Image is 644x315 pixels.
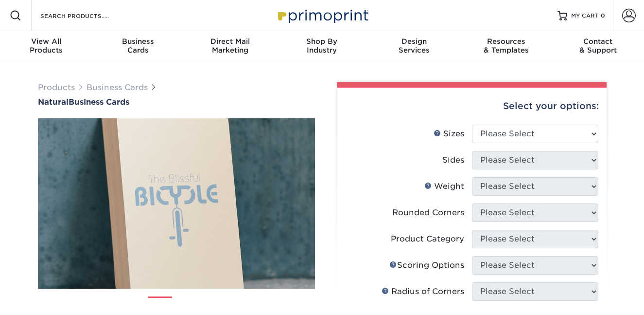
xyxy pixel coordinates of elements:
[38,97,315,107] h1: Business Cards
[38,83,75,92] a: Products
[552,37,644,46] span: Contact
[276,31,368,62] a: Shop ByIndustry
[184,37,276,46] span: Direct Mail
[38,97,315,107] a: NaturalBusiness Cards
[184,31,276,62] a: Direct MailMarketing
[38,97,69,107] span: Natural
[92,37,184,55] div: Cards
[389,259,464,271] div: Scoring Options
[552,37,644,55] div: & Support
[368,37,460,46] span: Design
[460,37,552,46] span: Resources
[39,10,134,21] input: SEARCH PRODUCTS.....
[92,31,184,62] a: BusinessCards
[424,181,464,192] div: Weight
[552,31,644,62] a: Contact& Support
[434,128,464,140] div: Sizes
[184,37,276,55] div: Marketing
[276,37,368,55] div: Industry
[345,88,599,125] div: Select your options:
[601,12,605,19] span: 0
[274,5,371,26] img: Primoprint
[460,31,552,62] a: Resources& Templates
[382,286,464,297] div: Radius of Corners
[368,37,460,55] div: Services
[571,12,599,20] span: MY CART
[392,207,464,219] div: Rounded Corners
[391,233,464,245] div: Product Category
[442,154,464,166] div: Sides
[276,37,368,46] span: Shop By
[87,83,148,92] a: Business Cards
[92,37,184,46] span: Business
[368,31,460,62] a: DesignServices
[460,37,552,55] div: & Templates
